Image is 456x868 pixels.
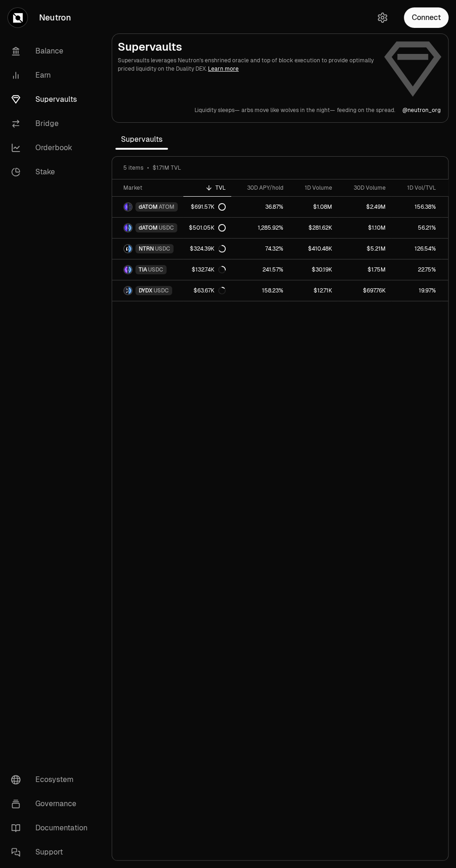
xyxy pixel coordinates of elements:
[189,224,226,232] div: $501.05K
[231,259,289,280] a: 241.57%
[194,287,226,294] div: $63.67K
[4,136,101,160] a: Orderbook
[241,106,335,114] p: arbs move like wolves in the night—
[4,112,101,136] a: Bridge
[4,87,101,112] a: Supervaults
[154,287,169,294] span: USDC
[391,197,442,217] a: 156.38%
[4,768,101,792] a: Ecosystem
[295,184,332,192] div: 1D Volume
[4,840,101,864] a: Support
[183,197,231,217] a: $691.57K
[123,184,178,192] div: Market
[208,65,239,73] a: Learn more
[112,280,183,301] a: DYDX LogoUSDC LogoDYDXUSDC
[402,106,441,114] a: @neutron_org
[139,224,158,232] span: dATOM
[189,184,226,192] div: TVL
[124,287,127,294] img: DYDX Logo
[397,184,436,192] div: 1D Vol/TVL
[338,218,391,238] a: $1.10M
[190,245,226,252] div: $324.39K
[183,259,231,280] a: $132.74K
[237,184,283,192] div: 30D APY/hold
[4,160,101,184] a: Stake
[4,792,101,816] a: Governance
[112,259,183,280] a: TIA LogoUSDC LogoTIAUSDC
[115,130,168,149] span: Supervaults
[231,239,289,259] a: 74.32%
[139,203,158,211] span: dATOM
[124,224,127,232] img: dATOM Logo
[337,106,395,114] p: feeding on the spread.
[153,164,181,172] span: $1.71M TVL
[112,218,183,238] a: dATOM LogoUSDC LogodATOMUSDC
[338,239,391,259] a: $5.21M
[194,106,395,114] a: Liquidity sleeps—arbs move like wolves in the night—feeding on the spread.
[194,106,240,114] p: Liquidity sleeps—
[128,245,132,252] img: USDC Logo
[289,197,338,217] a: $1.08M
[391,239,442,259] a: 126.54%
[391,218,442,238] a: 56.21%
[338,280,391,301] a: $697.76K
[289,218,338,238] a: $281.62K
[391,280,442,301] a: 19.97%
[289,259,338,280] a: $30.19K
[139,245,154,252] span: NTRN
[231,197,289,217] a: 36.87%
[231,280,289,301] a: 158.23%
[4,816,101,840] a: Documentation
[112,197,183,217] a: dATOM LogoATOM LogodATOMATOM
[402,106,441,114] p: @ neutron_org
[159,224,174,232] span: USDC
[155,245,170,252] span: USDC
[139,287,153,294] span: DYDX
[191,203,226,211] div: $691.57K
[183,280,231,301] a: $63.67K
[112,239,183,259] a: NTRN LogoUSDC LogoNTRNUSDC
[148,266,163,273] span: USDC
[124,266,127,273] img: TIA Logo
[128,203,132,211] img: ATOM Logo
[128,287,132,294] img: USDC Logo
[192,266,226,273] div: $132.74K
[118,56,376,73] p: Supervaults leverages Neutron's enshrined oracle and top of block execution to provide optimally ...
[128,224,132,232] img: USDC Logo
[338,259,391,280] a: $1.75M
[404,7,449,28] button: Connect
[4,39,101,63] a: Balance
[183,218,231,238] a: $501.05K
[289,239,338,259] a: $410.48K
[338,197,391,217] a: $2.49M
[139,266,147,273] span: TIA
[183,239,231,259] a: $324.39K
[4,63,101,87] a: Earn
[391,259,442,280] a: 22.75%
[159,203,174,211] span: ATOM
[289,280,338,301] a: $12.71K
[124,203,127,211] img: dATOM Logo
[343,184,386,192] div: 30D Volume
[124,245,127,252] img: NTRN Logo
[231,218,289,238] a: 1,285.92%
[118,40,376,54] h2: Supervaults
[123,164,143,172] span: 5 items
[128,266,132,273] img: USDC Logo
